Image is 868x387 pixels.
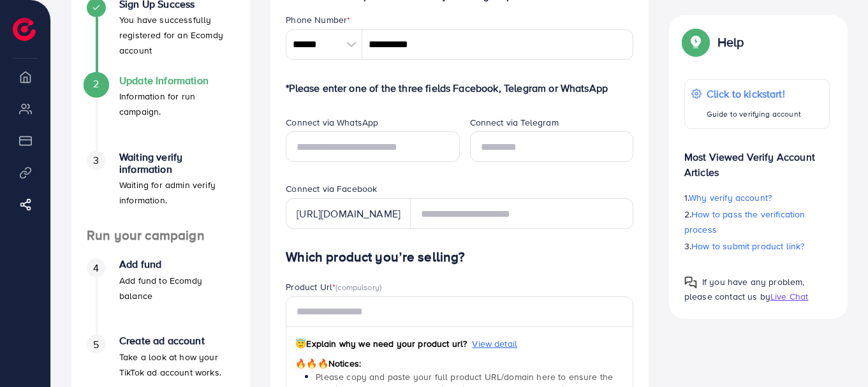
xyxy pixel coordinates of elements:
[286,13,350,26] label: Phone Number
[13,18,36,41] img: logo
[119,151,235,175] h4: Waiting verify information
[295,357,328,370] span: 🔥🔥🔥
[119,335,235,347] h4: Create ad account
[286,80,633,96] p: *Please enter one of the three fields Facebook, Telegram or WhatsApp
[707,106,801,122] p: Guide to verifying account
[286,198,411,229] div: [URL][DOMAIN_NAME]
[119,75,235,87] h4: Update Information
[93,261,99,275] span: 4
[286,182,377,195] label: Connect via Facebook
[295,337,467,350] span: Explain why we need your product url?
[71,258,250,335] li: Add fund
[119,12,235,58] p: You have successfully registered for an Ecomdy account
[684,139,830,180] p: Most Viewed Verify Account Articles
[684,275,805,303] span: If you have any problem, please contact us by
[119,258,235,270] h4: Add fund
[286,249,633,265] h4: Which product you’re selling?
[770,290,808,303] span: Live Chat
[71,228,250,244] h4: Run your campaign
[295,337,306,350] span: 😇
[119,349,235,380] p: Take a look at how your TikTok ad account works.
[684,207,830,237] p: 2.
[335,281,381,293] span: (compulsory)
[93,153,99,168] span: 3
[689,191,772,204] span: Why verify account?
[684,238,830,254] p: 3.
[472,337,517,350] span: View detail
[93,77,99,91] span: 2
[119,177,235,208] p: Waiting for admin verify information.
[470,116,559,129] label: Connect via Telegram
[684,190,830,205] p: 1.
[71,151,250,228] li: Waiting verify information
[119,89,235,119] p: Information for run campaign.
[684,208,805,236] span: How to pass the verification process
[295,357,361,370] span: Notices:
[814,330,858,377] iframe: Chat
[684,276,697,289] img: Popup guide
[71,75,250,151] li: Update Information
[684,31,707,54] img: Popup guide
[286,116,378,129] label: Connect via WhatsApp
[286,281,381,293] label: Product Url
[691,240,804,252] span: How to submit product link?
[717,34,744,50] p: Help
[93,337,99,352] span: 5
[119,273,235,303] p: Add fund to Ecomdy balance
[707,86,801,101] p: Click to kickstart!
